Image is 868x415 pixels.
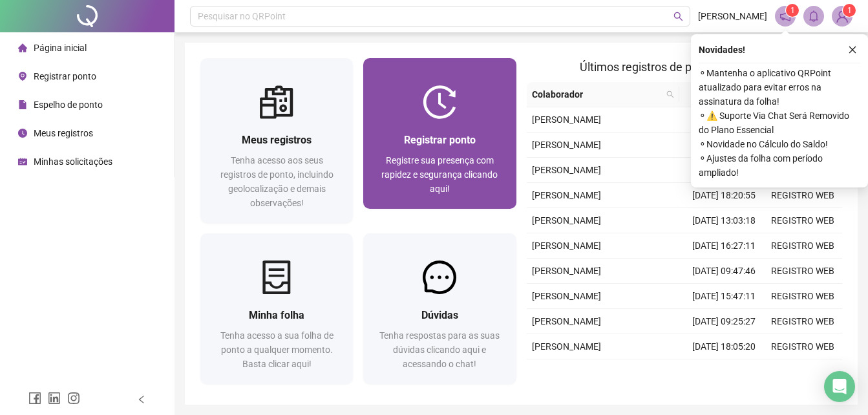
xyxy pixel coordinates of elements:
[763,359,842,385] td: REGISTRO WEB
[532,291,601,301] span: [PERSON_NAME]
[363,233,516,384] a: DúvidasTenha respostas para as suas dúvidas clicando aqui e acessando o chat!
[779,10,791,22] span: notification
[684,233,763,259] td: [DATE] 16:27:11
[786,4,799,17] sup: 1
[684,87,740,101] span: Data/Hora
[763,284,842,309] td: REGISTRO WEB
[34,128,93,138] span: Meus registros
[18,157,27,166] span: schedule
[242,134,312,146] span: Meus registros
[698,9,767,23] span: [PERSON_NAME]
[763,259,842,284] td: REGISTRO WEB
[832,6,852,26] img: 87777
[249,309,304,321] span: Minha folha
[684,183,763,208] td: [DATE] 18:20:55
[48,392,61,405] span: linkedin
[699,137,860,151] span: ⚬ Novidade no Cálculo do Saldo!
[379,330,500,369] span: Tenha respostas para as suas dúvidas clicando aqui e acessando o chat!
[684,359,763,385] td: [DATE] 12:17:48
[673,12,683,21] span: search
[532,140,601,150] span: [PERSON_NAME]
[699,151,860,180] span: ⚬ Ajustes da folha com período ampliado!
[684,259,763,284] td: [DATE] 09:47:46
[34,156,112,167] span: Minhas solicitações
[763,233,842,259] td: REGISTRO WEB
[363,58,516,209] a: Registrar pontoRegistre sua presença com rapidez e segurança clicando aqui!
[532,165,601,175] span: [PERSON_NAME]
[532,190,601,200] span: [PERSON_NAME]
[679,82,756,107] th: Data/Hora
[848,45,857,54] span: close
[532,266,601,276] span: [PERSON_NAME]
[684,158,763,183] td: [DATE] 09:52:06
[532,114,601,125] span: [PERSON_NAME]
[699,43,745,57] span: Novidades !
[684,334,763,359] td: [DATE] 18:05:20
[421,309,458,321] span: Dúvidas
[220,330,333,369] span: Tenha acesso a sua folha de ponto a qualquer momento. Basta clicar aqui!
[763,183,842,208] td: REGISTRO WEB
[28,392,41,405] span: facebook
[666,90,674,98] span: search
[847,6,852,15] span: 1
[699,66,860,109] span: ⚬ Mantenha o aplicativo QRPoint atualizado para evitar erros na assinatura da folha!
[763,208,842,233] td: REGISTRO WEB
[532,215,601,226] span: [PERSON_NAME]
[34,71,96,81] span: Registrar ponto
[18,43,27,52] span: home
[824,371,855,402] div: Open Intercom Messenger
[532,341,601,352] span: [PERSON_NAME]
[34,43,87,53] span: Página inicial
[684,284,763,309] td: [DATE] 15:47:11
[684,107,763,133] td: [DATE] 08:35:39
[532,240,601,251] span: [PERSON_NAME]
[684,208,763,233] td: [DATE] 13:03:18
[580,60,789,74] span: Últimos registros de ponto sincronizados
[404,134,476,146] span: Registrar ponto
[684,133,763,158] td: [DATE] 16:00:02
[532,87,662,101] span: Colaborador
[18,100,27,109] span: file
[664,85,677,104] span: search
[763,309,842,334] td: REGISTRO WEB
[843,4,856,17] sup: Atualize o seu contato no menu Meus Dados
[18,72,27,81] span: environment
[684,309,763,334] td: [DATE] 09:25:27
[200,58,353,223] a: Meus registrosTenha acesso aos seus registros de ponto, incluindo geolocalização e demais observa...
[699,109,860,137] span: ⚬ ⚠️ Suporte Via Chat Será Removido do Plano Essencial
[200,233,353,384] a: Minha folhaTenha acesso a sua folha de ponto a qualquer momento. Basta clicar aqui!
[532,316,601,326] span: [PERSON_NAME]
[763,334,842,359] td: REGISTRO WEB
[137,395,146,404] span: left
[18,129,27,138] span: clock-circle
[34,100,103,110] span: Espelho de ponto
[220,155,333,208] span: Tenha acesso aos seus registros de ponto, incluindo geolocalização e demais observações!
[808,10,820,22] span: bell
[790,6,795,15] span: 1
[67,392,80,405] span: instagram
[381,155,498,194] span: Registre sua presença com rapidez e segurança clicando aqui!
